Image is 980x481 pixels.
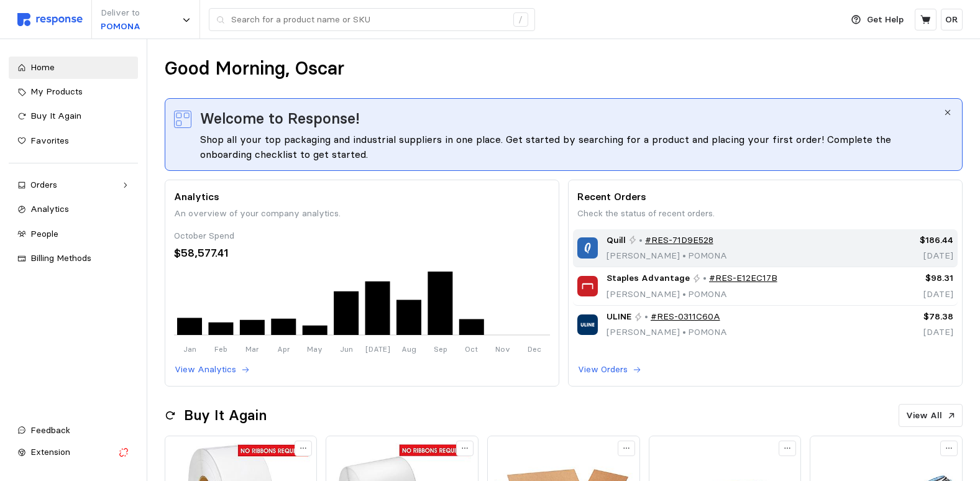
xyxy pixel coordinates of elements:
[30,252,91,263] span: Billing Methods
[9,198,138,221] a: Analytics
[30,228,58,239] span: People
[527,344,541,353] tspan: Dec
[644,310,648,324] p: •
[645,234,713,247] a: #RES-71D9E528
[465,344,478,353] tspan: Oct
[578,363,628,377] p: View Orders
[30,62,55,73] span: Home
[174,189,550,204] p: Analytics
[339,344,352,353] tspan: Jun
[607,249,727,263] p: [PERSON_NAME] POMONA
[401,344,416,353] tspan: Aug
[30,203,69,214] span: Analytics
[9,81,138,103] a: My Products
[866,249,953,263] p: [DATE]
[175,363,236,377] p: View Analytics
[174,245,550,262] div: $58,577.41
[30,446,70,457] span: Extension
[245,344,259,353] tspan: Mar
[607,288,777,301] p: [PERSON_NAME] POMONA
[899,404,963,428] button: View All
[639,234,643,247] p: •
[844,8,911,32] button: Get Help
[174,229,550,243] div: October Spend
[174,207,550,221] p: An overview of your company analytics.
[165,57,344,81] h1: Good Morning, Oscar
[577,276,598,296] img: Staples Advantage
[866,234,953,247] p: $186.44
[709,272,777,285] a: #RES-E12EC17B
[184,406,267,425] h2: Buy It Again
[680,288,688,300] span: •
[680,250,688,261] span: •
[200,132,943,162] div: Shop all your top packaging and industrial suppliers in one place. Get started by searching for a...
[651,310,720,324] a: #RES-0311C60A
[30,110,81,121] span: Buy It Again
[9,57,138,79] a: Home
[101,6,140,20] p: Deliver to
[9,174,138,196] a: Orders
[607,234,626,247] span: Quill
[30,424,70,436] span: Feedback
[607,326,727,339] p: [PERSON_NAME] POMONA
[200,108,360,130] span: Welcome to Response!
[101,20,140,34] p: POMONA
[9,441,138,464] button: Extension
[867,13,904,27] p: Get Help
[9,247,138,270] a: Billing Methods
[9,105,138,127] a: Buy It Again
[906,409,942,423] p: View All
[30,178,116,192] div: Orders
[277,344,290,353] tspan: Apr
[866,288,953,301] p: [DATE]
[577,237,598,258] img: Quill
[495,344,510,353] tspan: Nov
[577,362,642,377] button: View Orders
[433,344,447,353] tspan: Sep
[577,189,953,204] p: Recent Orders
[577,207,953,221] p: Check the status of recent orders.
[513,12,528,27] div: /
[9,223,138,245] a: People
[945,13,958,27] p: OR
[607,272,690,285] span: Staples Advantage
[214,344,227,353] tspan: Feb
[866,272,953,285] p: $98.31
[577,314,598,335] img: ULINE
[307,344,323,353] tspan: May
[9,419,138,442] button: Feedback
[866,326,953,339] p: [DATE]
[30,135,69,146] span: Favorites
[9,130,138,152] a: Favorites
[174,111,191,128] img: svg%3e
[231,9,506,31] input: Search for a product name or SKU
[30,86,83,97] span: My Products
[703,272,707,285] p: •
[680,326,688,337] span: •
[365,344,390,353] tspan: [DATE]
[607,310,631,324] span: ULINE
[174,362,250,377] button: View Analytics
[941,9,963,30] button: OR
[866,310,953,324] p: $78.38
[17,13,83,26] img: svg%3e
[183,344,196,353] tspan: Jan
